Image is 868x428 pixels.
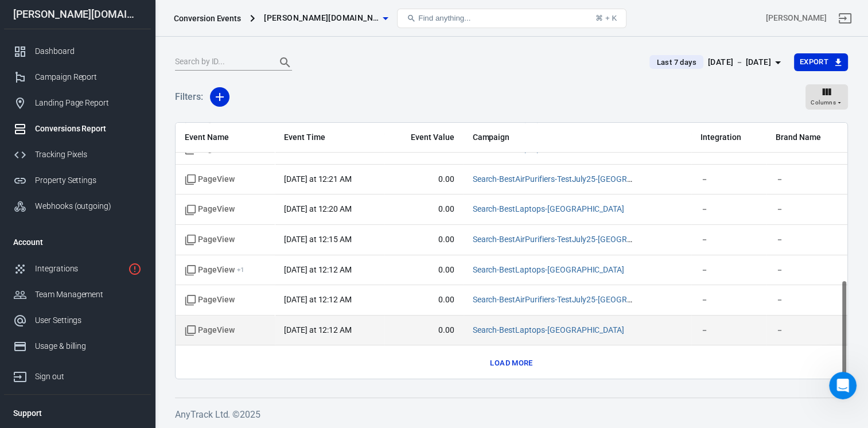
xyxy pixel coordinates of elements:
[473,235,675,244] a: Search-BestAirPurifiers-TestJuly25-[GEOGRAPHIC_DATA]
[4,168,151,193] a: Property Settings
[35,200,142,212] div: Webhooks (outgoing)
[776,234,838,246] span: －
[35,149,142,161] div: Tracking Pixels
[264,11,379,25] span: buyersreviews.com
[35,263,123,275] div: Integrations
[394,132,454,143] span: Event Value
[185,204,235,215] span: Standard event name
[35,314,142,326] div: User Settings
[284,265,352,274] time: 2025-08-20T00:12:58+03:00
[35,123,142,135] div: Conversions Report
[473,132,633,143] span: Campaign
[473,294,633,306] span: Search-BestAirPurifiers-TestJuly25-USA
[284,204,352,213] time: 2025-08-20T00:20:00+03:00
[473,325,625,334] a: Search-BestLaptops-[GEOGRAPHIC_DATA]
[35,174,142,186] div: Property Settings
[35,340,142,352] div: Usage & billing
[284,235,352,244] time: 2025-08-20T00:15:46+03:00
[473,325,625,336] span: Search-BestLaptops-USA
[176,123,847,379] div: scrollable content
[237,266,244,274] sup: + 1
[4,64,151,90] a: Campaign Report
[776,132,838,143] span: Brand Name
[805,84,848,110] button: Columns
[185,234,235,246] span: Standard event name
[473,204,625,213] a: Search-BestLaptops-[GEOGRAPHIC_DATA]
[128,262,142,276] svg: 3 networks not verified yet
[185,294,235,306] span: Standard event name
[640,53,793,72] button: Last 7 days[DATE] － [DATE]
[700,204,757,215] span: －
[473,234,633,246] span: Search-BestAirPurifiers-TestJuly25-USA
[175,79,203,115] h5: Filters:
[35,289,142,301] div: Team Management
[394,325,454,336] span: 0.00
[473,174,633,185] span: Search-BestAirPurifiers-TestJuly25-USA
[4,308,151,333] a: User Settings
[4,228,151,256] li: Account
[185,132,266,143] span: Event Name
[35,371,142,383] div: Sign out
[259,7,392,29] button: [PERSON_NAME][DOMAIN_NAME]
[776,325,838,336] span: －
[829,372,857,399] iframe: Intercom live chat
[175,407,848,422] h6: AnyTrack Ltd. © 2025
[776,294,838,306] span: －
[473,204,625,215] span: Search-BestLaptops-USA
[271,49,299,76] button: Search
[4,256,151,282] a: Integrations
[394,234,454,246] span: 0.00
[418,14,470,22] span: Find anything...
[4,193,151,219] a: Webhooks (outgoing)
[766,12,827,24] div: Account id: lNslYyse
[4,399,151,427] li: Support
[473,174,675,184] a: Search-BestAirPurifiers-TestJuly25-[GEOGRAPHIC_DATA]
[700,234,757,246] span: －
[175,55,267,70] input: Search by ID...
[185,325,235,336] span: Standard event name
[4,282,151,308] a: Team Management
[700,132,757,143] span: Integration
[473,295,675,304] a: Search-BestAirPurifiers-TestJuly25-[GEOGRAPHIC_DATA]
[394,174,454,185] span: 0.00
[700,264,757,276] span: －
[284,295,352,304] time: 2025-08-20T00:12:45+03:00
[776,174,838,185] span: －
[487,355,535,372] button: Load more
[473,265,625,274] a: Search-BestLaptops-[GEOGRAPHIC_DATA]
[811,98,836,108] span: Columns
[397,9,626,28] button: Find anything...⌘ + K
[700,294,757,306] span: －
[4,9,151,20] div: [PERSON_NAME][DOMAIN_NAME]
[708,55,771,69] div: [DATE] － [DATE]
[35,71,142,83] div: Campaign Report
[4,38,151,64] a: Dashboard
[700,174,757,185] span: －
[185,264,244,276] span: PageView
[776,204,838,215] span: －
[4,333,151,359] a: Usage & billing
[284,174,352,184] time: 2025-08-20T00:21:32+03:00
[831,5,859,32] a: Sign out
[4,90,151,116] a: Landing Page Report
[4,142,151,168] a: Tracking Pixels
[700,325,757,336] span: －
[394,294,454,306] span: 0.00
[473,264,625,276] span: Search-BestLaptops-USA
[394,264,454,276] span: 0.00
[595,14,617,22] div: ⌘ + K
[35,97,142,109] div: Landing Page Report
[174,13,241,24] div: Conversion Events
[185,174,235,185] span: Standard event name
[4,116,151,142] a: Conversions Report
[794,53,848,71] button: Export
[394,204,454,215] span: 0.00
[776,264,838,276] span: －
[652,57,700,68] span: Last 7 days
[35,45,142,57] div: Dashboard
[284,325,352,334] time: 2025-08-20T00:12:25+03:00
[4,359,151,390] a: Sign out
[284,132,376,143] span: Event Time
